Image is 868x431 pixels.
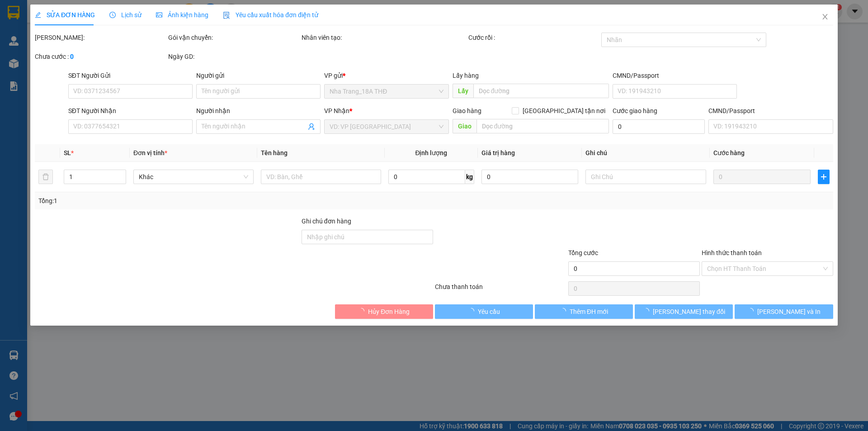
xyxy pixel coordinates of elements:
button: Close [812,5,838,30]
div: Chưa cước : [35,52,166,62]
div: SĐT Người Nhận [68,106,193,116]
span: plus [818,173,829,180]
img: icon [223,12,230,19]
span: edit [35,12,41,18]
div: Gói vận chuyển: [168,33,300,43]
button: delete [38,170,53,184]
button: Yêu cầu [435,304,533,319]
label: Ghi chú đơn hàng [302,218,351,225]
span: Hủy Đơn Hàng [368,307,410,317]
div: Người gửi [196,71,321,81]
span: close [821,13,829,20]
span: Lịch sử [109,11,142,19]
span: loading [643,308,653,314]
span: Cước hàng [713,149,745,156]
b: 0 [70,53,74,60]
input: Cước giao hàng [613,119,705,134]
div: CMND/Passport [613,71,737,81]
span: [GEOGRAPHIC_DATA] tận nơi [519,106,609,116]
span: [PERSON_NAME] thay đổi [653,307,725,317]
div: Tổng: 1 [38,196,335,206]
th: Ghi chú [582,144,710,162]
div: Ngày GD: [168,52,300,62]
span: user-add [308,123,316,130]
span: Nha Trang_18A THĐ [330,85,443,98]
input: Dọc đường [473,84,609,98]
span: Tổng cước [568,249,598,256]
div: Nhân viên tạo: [302,33,467,43]
span: Tên hàng [261,149,288,156]
span: loading [747,308,757,314]
span: VP Nhận [325,107,350,114]
span: Định lượng [415,149,448,156]
button: Hủy Đơn Hàng [335,304,433,319]
div: Cước rồi : [468,33,600,43]
label: Cước giao hàng [613,107,657,114]
span: Lấy [453,84,473,98]
span: SỬA ĐƠN HÀNG [35,11,95,19]
div: CMND/Passport [708,106,833,116]
label: Hình thức thanh toán [702,249,762,256]
span: Thêm ĐH mới [570,307,608,317]
span: [PERSON_NAME] và In [757,307,821,317]
span: Giao [453,119,476,133]
input: Ghi Chú [586,170,706,184]
span: Yêu cầu xuất hóa đơn điện tử [223,11,318,19]
span: Đơn vị tính [133,149,167,156]
span: loading [358,308,368,314]
span: kg [465,170,474,184]
span: Yêu cầu [478,307,500,317]
span: Khác [139,170,248,184]
div: [PERSON_NAME]: [35,33,166,43]
input: Dọc đường [476,119,609,133]
input: Ghi chú đơn hàng [302,230,433,244]
span: loading [560,308,570,314]
span: Giá trị hàng [481,149,515,156]
button: [PERSON_NAME] thay đổi [635,304,733,319]
span: Ảnh kiện hàng [156,11,208,19]
div: VP gửi [325,71,449,81]
span: picture [156,12,162,18]
span: Lấy hàng [453,72,479,79]
input: 0 [713,170,811,184]
span: SL [64,149,71,156]
button: plus [818,170,830,184]
button: [PERSON_NAME] và In [735,304,833,319]
div: SĐT Người Gửi [68,71,193,81]
span: loading [468,308,478,314]
button: Thêm ĐH mới [535,304,633,319]
div: Chưa thanh toán [434,282,567,298]
span: clock-circle [109,12,116,18]
input: VD: Bàn, Ghế [261,170,381,184]
div: Người nhận [196,106,321,116]
span: Giao hàng [453,107,481,114]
